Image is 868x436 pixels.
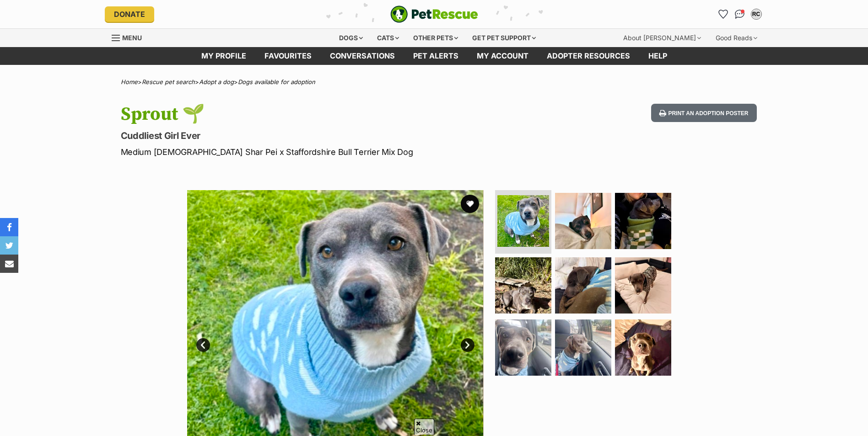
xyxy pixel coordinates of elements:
a: PetRescue [390,5,478,23]
span: Close [414,419,434,435]
a: Adopt a dog [199,78,234,85]
div: Dogs [333,29,369,47]
img: Photo of Sprout 🌱 [615,193,671,249]
img: Photo of Sprout 🌱 [555,193,611,249]
div: RC [752,10,761,19]
a: My account [468,47,538,65]
a: Home [121,78,138,85]
h1: Sprout 🌱 [121,104,508,125]
a: Adopter resources [538,47,639,65]
img: Photo of Sprout 🌱 [615,319,671,376]
div: About [PERSON_NAME] [617,29,707,47]
a: My profile [192,47,255,65]
p: Cuddliest Girl Ever [121,129,508,142]
img: Photo of Sprout 🌱 [495,319,551,376]
a: Favourites [255,47,321,65]
img: Photo of Sprout 🌱 [497,195,549,247]
a: Next [461,338,474,352]
a: Menu [112,29,148,45]
a: Donate [105,6,154,22]
p: Medium [DEMOGRAPHIC_DATA] Shar Pei x Staffordshire Bull Terrier Mix Dog [121,146,508,158]
div: Get pet support [466,29,542,47]
img: chat-41dd97257d64d25036548639549fe6c8038ab92f7586957e7f3b1b290dea8141.svg [735,10,744,19]
div: Good Reads [709,29,764,47]
ul: Account quick links [716,7,764,21]
a: conversations [321,47,404,65]
button: My account [749,7,764,21]
a: Dogs available for adoption [238,78,315,85]
img: logo-e224e6f780fb5917bec1dbf3a21bbac754714ae5b6737aabdf751b685950b380.svg [390,5,478,23]
a: Help [639,47,676,65]
span: Menu [122,34,142,42]
img: Photo of Sprout 🌱 [615,257,671,314]
button: favourite [461,195,479,213]
a: Prev [196,338,210,352]
a: Pet alerts [404,47,468,65]
button: Print an adoption poster [651,104,756,122]
img: Photo of Sprout 🌱 [495,257,551,314]
div: Cats [371,29,405,47]
img: Photo of Sprout 🌱 [555,257,611,314]
img: Photo of Sprout 🌱 [555,319,611,376]
a: Conversations [733,7,747,21]
a: Rescue pet search [142,78,195,85]
div: Other pets [407,29,464,47]
a: Favourites [716,7,731,21]
div: > > > [98,79,771,85]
